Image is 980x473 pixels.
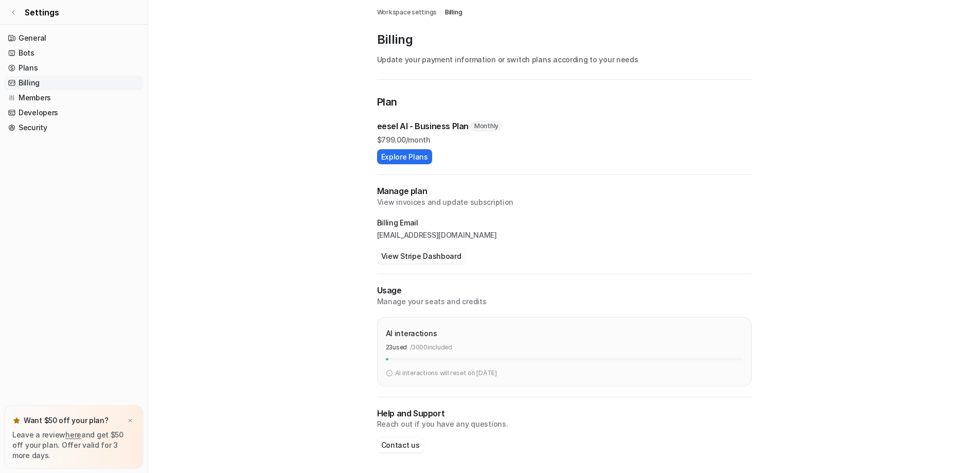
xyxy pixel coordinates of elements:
[440,8,442,17] span: /
[377,149,432,164] button: Explore Plans
[377,296,752,307] p: Manage your seats and credits
[4,120,144,135] a: Security
[377,285,752,296] p: Usage
[410,343,452,352] p: / 3000 included
[65,430,81,439] a: here
[377,120,469,132] p: eesel AI - Business Plan
[4,91,144,105] a: Members
[377,230,752,240] p: [EMAIL_ADDRESS][DOMAIN_NAME]
[377,197,752,207] p: View invoices and update subscription
[12,430,135,461] p: Leave a review and get $50 off your plan. Offer valid for 3 more days.
[377,8,437,17] a: Workspace settings
[4,76,144,90] a: Billing
[377,249,466,264] button: View Stripe Dashboard
[377,31,752,48] p: Billing
[386,328,437,339] p: AI interactions
[377,185,752,197] h2: Manage plan
[377,94,752,112] p: Plan
[445,8,462,17] a: Billing
[377,134,752,145] p: $ 799.00/month
[377,218,752,228] p: Billing Email
[377,408,752,419] p: Help and Support
[127,417,133,424] img: x
[4,31,144,45] a: General
[12,416,21,425] img: star
[377,437,424,452] button: Contact us
[24,415,109,426] p: Want $50 off your plan?
[4,46,144,60] a: Bots
[4,106,144,120] a: Developers
[25,6,59,19] span: Settings
[386,343,407,352] p: 23 used
[377,419,752,429] p: Reach out if you have any questions.
[377,54,752,65] p: Update your payment information or switch plans according to your needs
[471,121,502,131] span: Monthly
[395,369,497,378] p: AI interactions will reset on [DATE]
[4,61,144,75] a: Plans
